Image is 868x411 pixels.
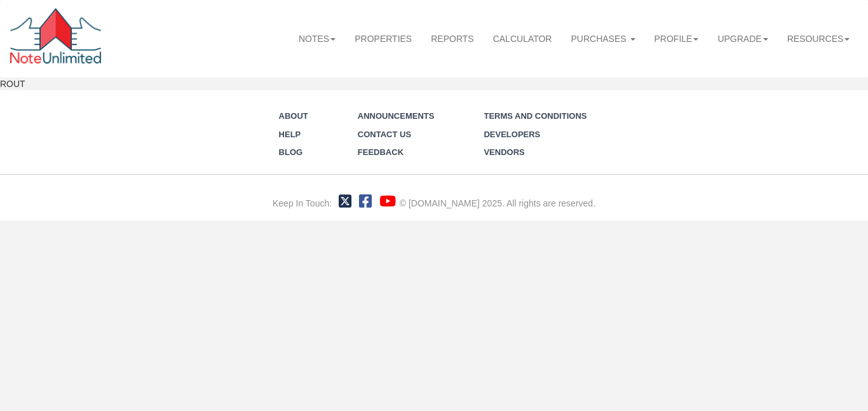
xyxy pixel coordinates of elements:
[484,130,540,139] a: Developers
[400,197,595,210] div: © [DOMAIN_NAME] 2025. All rights are reserved.
[279,130,301,139] a: Help
[484,25,562,53] a: Calculator
[358,111,435,121] a: Announcements
[645,25,709,53] a: Profile
[289,25,345,53] a: Notes
[421,25,483,53] a: Reports
[358,147,403,157] a: Feedback
[345,25,421,53] a: Properties
[561,25,644,53] a: Purchases
[279,147,303,157] a: Blog
[279,111,308,121] a: About
[484,111,587,121] a: Terms and Conditions
[778,25,860,53] a: Resources
[358,130,411,139] a: Contact Us
[484,147,524,157] a: Vendors
[273,197,332,210] div: Keep In Touch:
[708,25,777,53] a: Upgrade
